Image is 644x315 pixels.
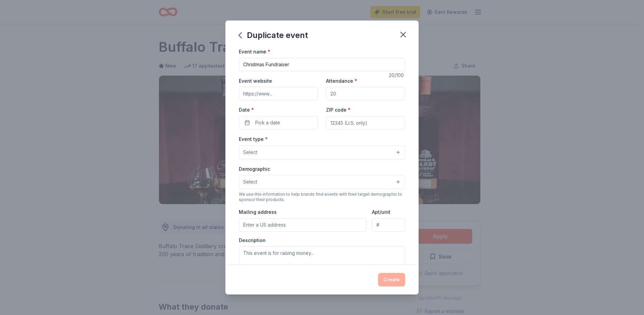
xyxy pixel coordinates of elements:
[326,107,351,113] label: ZIP code
[239,107,318,113] label: Date
[239,175,405,189] button: Select
[239,30,308,41] div: Duplicate event
[255,119,280,127] span: Pick a date
[243,178,257,186] span: Select
[372,218,405,232] input: #
[239,58,405,71] input: Spring Fundraiser
[239,145,405,159] button: Select
[239,192,405,202] div: We use this information to help brands find events with their target demographic to sponsor their...
[372,209,390,215] label: Apt/unit
[239,166,270,172] label: Demographic
[239,48,270,55] label: Event name
[239,78,272,84] label: Event website
[326,78,357,84] label: Attendance
[326,87,405,100] input: 20
[239,116,318,129] button: Pick a date
[389,71,405,79] div: 20 /100
[239,136,268,143] label: Event type
[239,87,318,100] input: https://www...
[326,116,405,129] input: 12345 (U.S. only)
[239,237,266,244] label: Description
[239,209,277,215] label: Mailing address
[239,218,367,232] input: Enter a US address
[243,148,257,156] span: Select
